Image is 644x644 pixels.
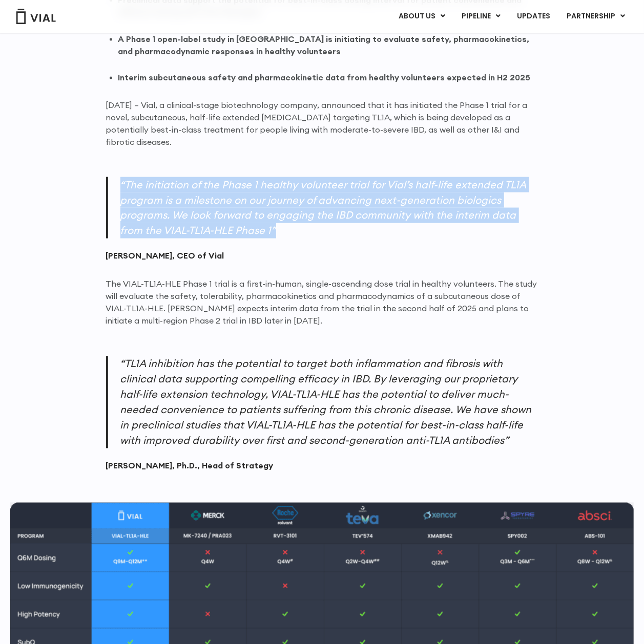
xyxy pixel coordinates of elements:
strong: Interim subcutaneous safety and pharmacokinetic data from healthy volunteers expected in H2 2025 [118,72,531,82]
p: “The initiation of the Phase 1 healthy volunteer trial for Vial’s half-life extended TL1A program... [106,177,538,239]
strong: A Phase 1 open-label study in [GEOGRAPHIC_DATA] is initiating to evaluate safety, pharmacokinetic... [118,34,530,56]
a: ABOUT USMenu Toggle [390,8,453,25]
a: PIPELINEMenu Toggle [453,8,508,25]
img: Vial Logo [15,9,56,24]
cite: [PERSON_NAME], CEO of Vial [106,251,538,262]
p: The VIAL-TL1A-HLE Phase 1 trial is a first-in-human, single-ascending dose trial in healthy volun... [106,278,538,327]
p: [DATE] – Vial, a clinical-stage biotechnology company, announced that it has initiated the Phase ... [106,99,538,148]
cite: [PERSON_NAME], Ph.D., Head of Strategy [106,461,538,472]
a: PARTNERSHIPMenu Toggle [558,8,633,25]
a: UPDATES [509,8,558,25]
p: “TL1A inhibition has the potential to target both inflammation and fibrosis with clinical data su... [106,356,538,448]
